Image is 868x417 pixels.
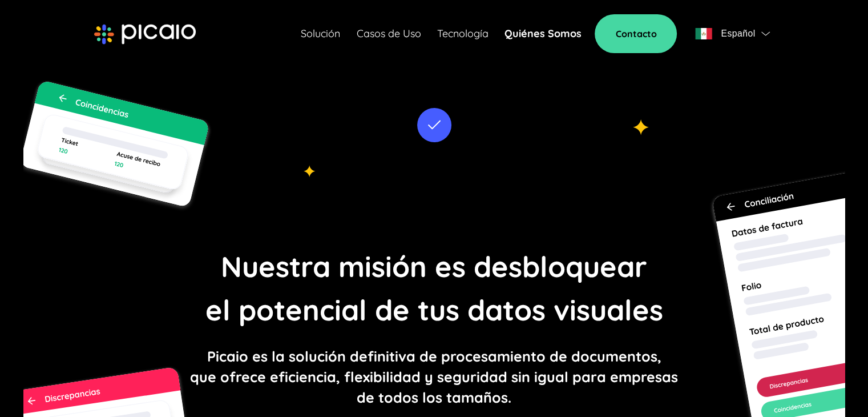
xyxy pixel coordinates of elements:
a: Solución [301,26,340,42]
a: Quiénes Somos [504,26,581,42]
a: Casos de Uso [356,26,421,42]
p: Nuestra misión es desbloquear el potencial de tus datos visuales [205,245,663,332]
a: Contacto [595,14,677,53]
p: Picaio es la solución definitiva de procesamiento de documentos, que ofrece eficiencia, flexibili... [190,346,678,408]
button: flagEspañolflag [691,22,774,45]
span: Español [721,26,755,42]
img: flag [761,31,770,36]
a: Tecnología [437,26,488,42]
img: flag [695,28,712,39]
img: picaio-logo [94,24,196,45]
